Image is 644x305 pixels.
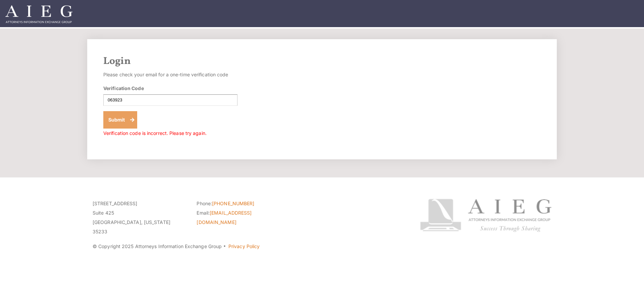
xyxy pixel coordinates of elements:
[197,199,290,208] li: Phone:
[228,243,260,249] a: Privacy Policy
[197,210,252,225] a: [EMAIL_ADDRESS][DOMAIN_NAME]
[197,208,290,227] li: Email:
[103,85,144,92] label: Verification Code
[103,130,207,136] span: Verification code is incorrect. Please try again.
[103,111,137,129] button: Submit
[212,201,254,206] a: [PHONE_NUMBER]
[103,70,237,79] p: Please check your email for a one-time verification code
[5,5,72,23] img: Attorneys Information Exchange Group
[223,246,226,249] span: ·
[103,55,541,67] h2: Login
[93,199,186,236] p: [STREET_ADDRESS] Suite 425 [GEOGRAPHIC_DATA], [US_STATE] 35233
[93,242,395,251] p: © Copyright 2025 Attorneys Information Exchange Group
[420,199,551,232] img: Attorneys Information Exchange Group logo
